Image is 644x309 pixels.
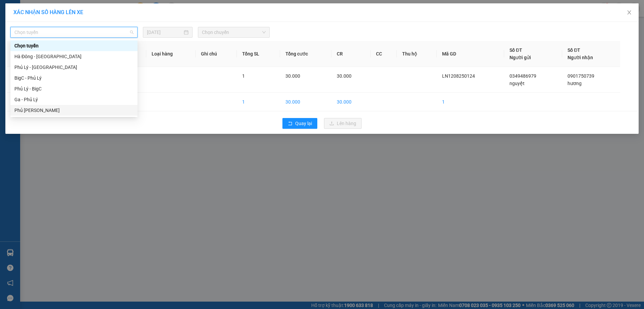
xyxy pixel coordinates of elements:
[10,62,138,73] div: Phủ Lý - Hà Đông
[437,93,504,111] td: 1
[237,41,280,67] th: Tổng SL
[280,41,331,67] th: Tổng cước
[288,121,292,126] span: rollback
[14,64,133,71] div: Phủ Lý - [GEOGRAPHIC_DATA]
[10,94,138,105] div: Ga - Phủ Lý
[442,73,475,79] span: LN1208250124
[627,10,632,15] span: close
[509,73,536,79] span: 0349486979
[14,96,133,103] div: Ga - Phủ Lý
[14,74,133,82] div: BigC - Phủ Lý
[7,41,37,67] th: STT
[10,73,138,83] div: BigC - Phủ Lý
[285,73,300,79] span: 30.000
[14,53,133,60] div: Hà Đông - [GEOGRAPHIC_DATA]
[14,27,133,37] span: Chọn tuyến
[324,118,362,129] button: uploadLên hàng
[146,41,196,67] th: Loại hàng
[509,47,522,53] span: Số ĐT
[10,105,138,116] div: Phủ Lý - Ga
[10,51,138,62] div: Hà Đông - Phủ Lý
[437,41,504,67] th: Mã GD
[14,42,133,49] div: Chọn tuyến
[147,29,182,36] input: 12/08/2025
[620,3,639,22] button: Close
[371,41,396,67] th: CC
[509,55,531,60] span: Người gửi
[568,55,593,60] span: Người nhận
[397,41,437,67] th: Thu hộ
[10,40,138,51] div: Chọn tuyến
[331,93,371,111] td: 30.000
[295,120,312,127] span: Quay lại
[280,93,331,111] td: 30.000
[10,83,138,94] div: Phủ Lý - BigC
[282,118,317,129] button: rollbackQuay lại
[14,85,133,92] div: Phủ Lý - BigC
[568,81,582,86] span: hương
[337,73,352,79] span: 30.000
[568,47,580,53] span: Số ĐT
[7,67,37,93] td: 1
[242,73,245,79] span: 1
[568,73,594,79] span: 0901750739
[331,41,371,67] th: CR
[509,81,525,86] span: nguyệt
[237,93,280,111] td: 1
[202,27,266,37] span: Chọn chuyến
[13,9,83,15] span: XÁC NHẬN SỐ HÀNG LÊN XE
[196,41,237,67] th: Ghi chú
[14,107,133,114] div: Phủ [PERSON_NAME]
